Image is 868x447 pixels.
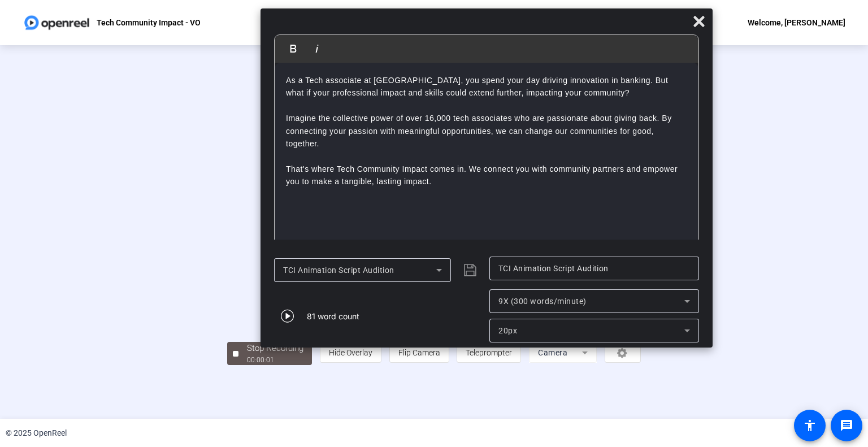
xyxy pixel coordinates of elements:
[97,16,201,29] p: Tech Community Impact - VO
[748,16,845,29] div: Welcome, [PERSON_NAME]
[307,310,359,322] div: 81 word count
[23,11,91,34] img: OpenReel logo
[329,348,372,357] span: Hide Overlay
[283,37,304,60] button: Bold (Ctrl+B)
[247,355,303,365] div: 00:00:01
[466,348,512,357] span: Teleprompter
[286,163,687,188] p: That's where Tech Community Impact comes in. We connect you with community partners and empower y...
[286,112,687,150] p: Imagine the collective power of over 16,000 tech associates who are passionate about giving back....
[247,342,303,355] div: Stop Recording
[498,262,690,275] input: Title
[283,266,394,275] span: TCI Animation Script Audition
[803,419,817,432] mat-icon: accessibility
[498,297,587,306] span: 9X (300 words/minute)
[306,37,328,60] button: Italic (Ctrl+I)
[286,74,687,99] p: As a Tech associate at [GEOGRAPHIC_DATA], you spend your day driving innovation in banking. But w...
[6,427,67,439] div: © 2025 OpenReel
[840,419,853,432] mat-icon: message
[498,326,517,335] span: 20px
[398,348,440,357] span: Flip Camera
